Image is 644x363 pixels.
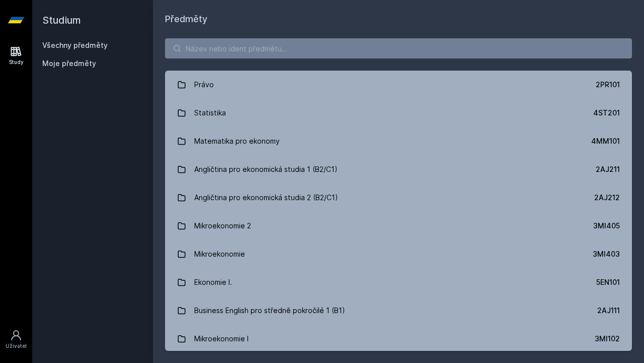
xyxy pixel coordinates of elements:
[165,296,632,325] a: Business English pro středně pokročilé 1 (B1) 2AJ111
[165,99,632,127] a: Statistika 4ST201
[42,41,108,49] a: Všechny předměty
[165,212,632,240] a: Mikroekonomie 2 3MI405
[194,300,345,321] div: Business English pro středně pokročilé 1 (B1)
[194,131,280,151] div: Matematika pro ekonomy
[194,75,214,95] div: Právo
[165,240,632,268] a: Mikroekonomie 3MI403
[194,159,338,179] div: Angličtina pro ekonomická studia 1 (B2/C1)
[2,324,30,355] a: Uživatel
[165,71,632,99] a: Právo 2PR101
[165,127,632,155] a: Matematika pro ekonomy 4MM101
[194,188,338,208] div: Angličtina pro ekonomická studia 2 (B2/C1)
[595,334,620,344] div: 3MI102
[165,12,632,26] h1: Předměty
[194,272,232,292] div: Ekonomie I.
[596,80,620,90] div: 2PR101
[165,325,632,353] a: Mikroekonomie I 3MI102
[194,244,245,264] div: Mikroekonomie
[594,193,620,203] div: 2AJ212
[597,306,620,316] div: 2AJ111
[596,277,620,287] div: 5EN101
[165,184,632,212] a: Angličtina pro ekonomická studia 2 (B2/C1) 2AJ212
[591,136,620,146] div: 4MM101
[593,108,620,118] div: 4ST201
[593,249,620,259] div: 3MI403
[9,58,24,66] div: Study
[596,164,620,174] div: 2AJ211
[42,58,96,69] span: Moje předměty
[593,221,620,231] div: 3MI405
[194,103,226,123] div: Statistika
[165,268,632,296] a: Ekonomie I. 5EN101
[194,329,249,349] div: Mikroekonomie I
[194,216,251,236] div: Mikroekonomie 2
[6,342,27,350] div: Uživatel
[165,155,632,184] a: Angličtina pro ekonomická studia 1 (B2/C1) 2AJ211
[165,38,632,58] input: Název nebo ident předmětu…
[2,40,30,71] a: Study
